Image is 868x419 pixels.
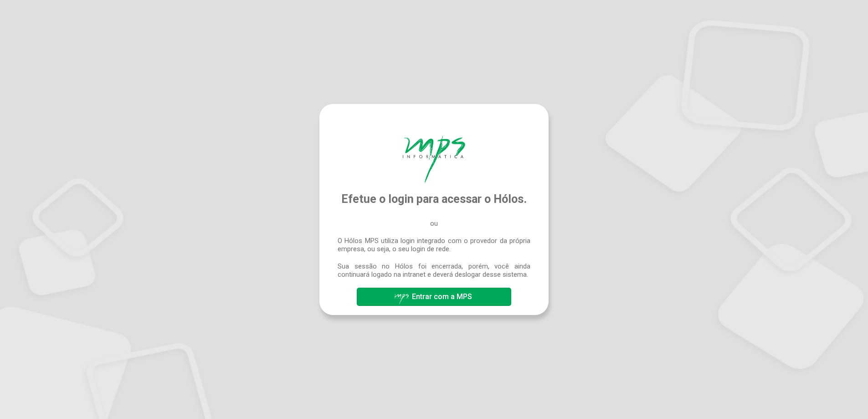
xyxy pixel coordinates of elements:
[338,262,530,279] span: Sua sessão no Hólos foi encerrada, porém, você ainda continuará logado na intranet e deverá deslo...
[341,192,527,206] span: Efetue o login para acessar o Hólos.
[338,237,530,253] span: O Hólos MPS utiliza login integrado com o provedor da própria empresa, ou seja, o seu login de rede.
[412,292,472,301] span: Entrar com a MPS
[357,288,511,306] button: Entrar com a MPS
[403,136,465,183] img: Hólos Mps Digital
[430,219,438,228] span: ou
